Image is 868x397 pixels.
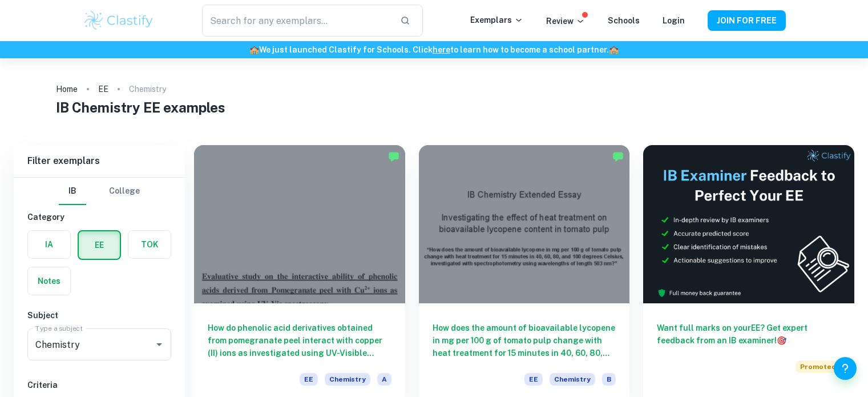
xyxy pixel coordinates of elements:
[27,379,171,391] h6: Criteria
[28,267,70,295] button: Notes
[79,231,120,259] button: EE
[612,151,624,162] img: Marked
[129,83,166,95] p: Chemistry
[834,357,857,380] button: Help and Feedback
[208,322,391,359] h6: How do phenolic acid derivatives obtained from pomegranate peel interact with copper (II) ions as...
[657,322,841,347] h6: Want full marks on your EE ? Get expert feedback from an IB examiner!
[35,323,83,333] label: Type a subject
[59,178,140,205] div: Filter type choice
[249,45,259,54] span: 🏫
[83,9,155,32] img: Clastify logo
[796,360,841,373] span: Promoted
[663,16,685,25] a: Login
[433,322,616,359] h6: How does the amount of bioavailable lycopene in mg per 100 g of tomato pulp change with heat trea...
[128,231,171,258] button: TOK
[550,373,595,386] span: Chemistry
[546,15,585,27] p: Review
[708,10,786,31] button: JOIN FOR FREE
[56,97,813,118] h1: IB Chemistry EE examples
[56,81,78,97] a: Home
[377,373,391,386] span: A
[202,5,390,37] input: Search for any exemplars...
[27,309,171,322] h6: Subject
[433,45,450,54] a: here
[325,373,370,386] span: Chemistry
[2,43,866,56] h6: We just launched Clastify for Schools. Click to learn how to become a school partner.
[470,14,523,26] p: Exemplars
[524,373,543,386] span: EE
[608,16,640,25] a: Schools
[28,231,70,258] button: IA
[602,373,616,386] span: B
[609,45,619,54] span: 🏫
[777,336,786,345] span: 🎯
[151,336,167,352] button: Open
[27,211,171,223] h6: Category
[98,81,108,97] a: EE
[388,151,399,162] img: Marked
[14,145,185,177] h6: Filter exemplars
[643,145,854,303] img: Thumbnail
[59,178,86,205] button: IB
[109,178,140,205] button: College
[300,373,318,386] span: EE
